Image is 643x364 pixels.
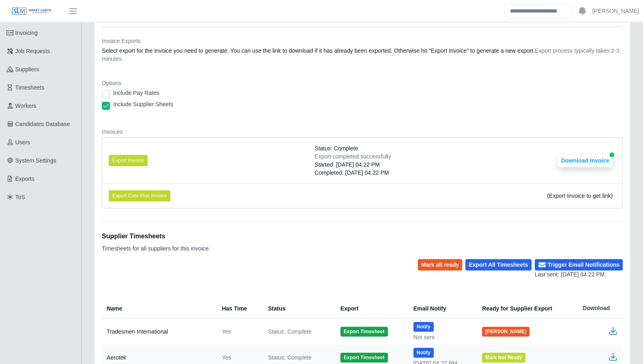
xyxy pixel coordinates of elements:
[102,231,210,241] h1: Supplier Timesheets
[558,154,613,167] button: Download Invoice
[314,161,391,169] div: Started: [DATE] 04:22 PM
[505,4,572,18] input: Search
[102,79,623,87] dt: Options
[109,155,148,166] button: Export Invoice
[482,327,529,336] button: [PERSON_NAME]
[418,259,462,270] button: Mark all ready
[15,30,38,36] span: Invoicing
[482,353,525,362] button: Mark Not Ready
[314,169,391,177] div: Completed: [DATE] 04:22 PM
[475,298,576,319] th: Ready for Supplier Export
[340,353,387,362] button: Export Timesheet
[340,327,387,336] button: Export Timesheet
[102,319,215,345] td: Tradesmen International
[102,298,215,319] th: Name
[413,322,434,332] button: Notify
[592,7,639,15] a: [PERSON_NAME]
[576,298,623,319] th: Download
[15,84,45,91] span: Timesheets
[215,298,262,319] th: Has Time
[215,319,262,345] td: Yes
[558,157,613,164] a: Download Invoice
[15,121,70,127] span: Candidates Database
[15,66,39,73] span: Suppliers
[109,190,170,201] button: Export Cost-Plus Invoice
[268,328,312,336] span: Status: Complete
[547,193,613,199] span: (Export Invoice to get link)
[15,176,34,182] span: Exports
[314,144,358,152] span: Status: Complete
[15,139,30,146] span: Users
[535,270,623,279] div: Last sent: [DATE] 04:22 PM
[113,100,173,108] label: Include Supplier Sheets
[102,37,623,45] dt: Invoice Exports
[413,348,434,358] button: Notify
[15,157,56,164] span: System Settings
[15,48,50,54] span: Job Requests
[113,89,159,97] label: Include Pay Rates
[15,103,37,109] span: Workers
[535,259,623,270] button: Trigger Email Notifications
[268,353,312,362] span: Status: Complete
[102,244,210,253] p: Timesheets for all suppliers for this invoice.
[15,194,25,200] span: ToS
[102,128,623,136] dt: Invoices
[102,47,623,63] dd: Select export for the invoice you need to generate. You can use the link to download if it has al...
[413,333,469,341] div: Not sent
[262,298,334,319] th: Status
[334,298,407,319] th: Export
[465,259,531,270] button: Export All Timesheets
[11,7,52,16] img: SLM Logo
[407,298,475,319] th: Email Notify
[314,152,391,161] div: Export completed successfully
